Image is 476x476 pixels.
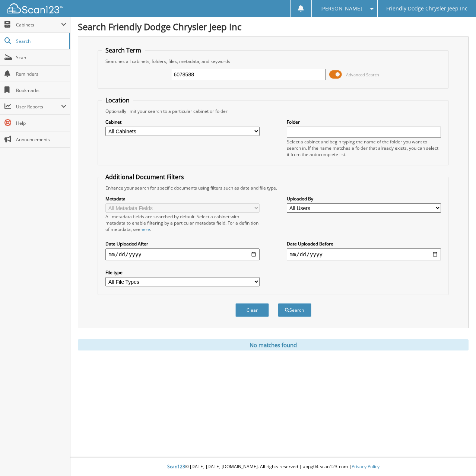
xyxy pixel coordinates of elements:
[352,463,380,470] a: Privacy Policy
[16,136,66,143] span: Announcements
[105,119,260,125] label: Cabinet
[70,458,476,476] div: © [DATE]-[DATE] [DOMAIN_NAME]. All rights reserved | appg04-scan123-com |
[102,185,444,191] div: Enhance your search for specific documents using filters such as date and file type.
[16,87,66,93] span: Bookmarks
[105,213,260,232] div: All metadata fields are searched by default. Select a cabinet with metadata to enable filtering b...
[78,339,469,350] div: No matches found
[235,303,269,317] button: Clear
[102,108,444,114] div: Optionally limit your search to a particular cabinet or folder
[105,196,260,202] label: Metadata
[278,303,311,317] button: Search
[105,241,260,247] label: Date Uploaded After
[287,241,441,247] label: Date Uploaded Before
[167,463,185,470] span: Scan123
[102,58,444,64] div: Searches all cabinets, folders, files, metadata, and keywords
[16,71,66,77] span: Reminders
[102,96,133,104] legend: Location
[102,46,145,54] legend: Search Term
[287,119,441,125] label: Folder
[105,269,260,276] label: File type
[386,6,467,11] span: Friendly Dodge Chrysler Jeep Inc
[346,72,379,77] span: Advanced Search
[105,248,260,260] input: start
[16,22,61,28] span: Cabinets
[16,38,65,44] span: Search
[16,104,61,110] span: User Reports
[16,120,66,126] span: Help
[78,20,469,33] h1: Search Friendly Dodge Chrysler Jeep Inc
[102,173,188,181] legend: Additional Document Filters
[287,248,441,260] input: end
[287,139,441,158] div: Select a cabinet and begin typing the name of the folder you want to search in. If the name match...
[320,6,362,11] span: [PERSON_NAME]
[16,54,66,61] span: Scan
[140,226,150,232] a: here
[7,3,63,13] img: scan123-logo-white.svg
[287,196,441,202] label: Uploaded By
